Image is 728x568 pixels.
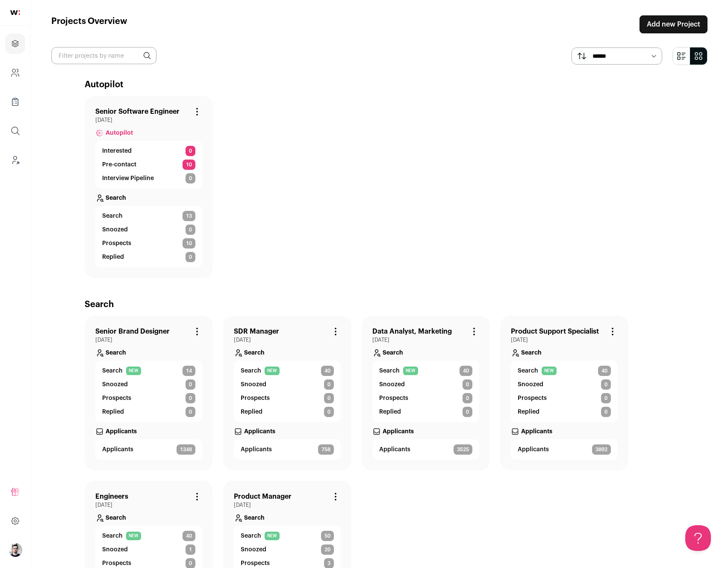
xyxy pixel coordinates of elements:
[9,543,22,557] button: Open dropdown
[379,408,401,416] p: Replied
[321,366,334,376] span: 40
[102,212,123,220] span: Search
[102,379,195,390] a: Snoozed 0
[330,326,341,337] button: Project Actions
[330,491,341,502] button: Project Actions
[186,379,195,390] span: 0
[244,349,265,357] p: Search
[102,174,154,183] p: Interview Pipeline
[186,393,195,403] span: 0
[518,380,543,389] p: Snoozed
[102,225,195,235] a: Snoozed 0
[5,33,25,54] a: Projects
[511,326,599,337] a: Product Support Specialist
[518,444,611,455] a: Applicants 3892
[95,343,202,361] a: Search
[244,514,265,522] p: Search
[95,326,170,337] a: Senior Brand Designer
[106,349,126,357] p: Search
[511,343,618,361] a: Search
[241,559,270,568] p: Prospects
[234,422,341,439] a: Applicants
[469,326,479,337] button: Project Actions
[372,422,479,439] a: Applicants
[379,366,472,376] a: Search NEW 40
[102,146,195,156] a: Interested 0
[324,393,334,403] span: 0
[186,407,195,417] span: 0
[379,444,472,455] a: Applicants 3525
[601,393,611,403] span: 0
[241,531,334,541] a: Search NEW 50
[463,379,472,390] span: 0
[321,531,334,541] span: 50
[241,544,334,555] a: Snoozed 20
[5,92,25,112] a: Company Lists
[102,444,195,455] a: Applicants 1348
[241,367,261,375] span: Search
[85,299,675,311] h2: Search
[102,239,131,248] p: Prospects
[102,252,195,262] a: Replied 0
[640,15,707,33] a: Add new Project
[102,531,195,541] a: Search NEW 40
[379,445,410,454] p: Applicants
[265,532,280,540] span: NEW
[607,326,618,337] button: Project Actions
[95,422,202,439] a: Applicants
[102,238,195,248] a: Prospects 10
[102,445,133,454] p: Applicants
[379,380,405,389] p: Snoozed
[234,326,279,337] a: SDR Manager
[183,531,195,541] span: 40
[95,189,202,206] a: Search
[5,150,25,170] a: Leads (Backoffice)
[102,253,124,261] p: Replied
[265,367,280,375] span: NEW
[241,394,270,402] p: Prospects
[102,211,195,221] a: Search 13
[518,407,611,417] a: Replied 0
[234,509,341,526] a: Search
[102,225,128,234] p: Snoozed
[511,422,618,439] a: Applicants
[192,326,202,337] button: Project Actions
[379,393,472,403] a: Prospects 0
[241,380,266,389] p: Snoozed
[379,379,472,390] a: Snoozed 0
[372,326,452,337] a: Data Analyst, Marketing
[126,532,141,540] span: NEW
[186,173,195,183] span: 0
[318,444,334,455] span: 758
[542,367,557,375] span: NEW
[463,407,472,417] span: 0
[102,532,123,540] span: Search
[95,117,202,124] span: [DATE]
[102,160,195,170] a: Pre-contact 10
[102,544,195,555] a: Snoozed 1
[183,366,195,376] span: 14
[106,514,126,522] p: Search
[95,337,202,343] span: [DATE]
[192,491,202,502] button: Project Actions
[241,445,272,454] p: Applicants
[241,407,334,417] a: Replied 0
[102,367,123,375] span: Search
[518,445,549,454] p: Applicants
[9,543,22,557] img: 10051957-medium_jpg
[592,444,611,455] span: 3892
[321,544,334,555] span: 20
[372,343,479,361] a: Search
[379,367,400,375] span: Search
[102,173,195,183] a: Interview Pipeline 0
[598,366,611,376] span: 40
[383,349,403,357] p: Search
[518,393,611,403] a: Prospects 0
[324,379,334,390] span: 0
[241,545,266,554] p: Snoozed
[102,559,131,568] p: Prospects
[5,62,25,83] a: Company and ATS Settings
[95,502,202,509] span: [DATE]
[241,408,262,416] p: Replied
[601,407,611,417] span: 0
